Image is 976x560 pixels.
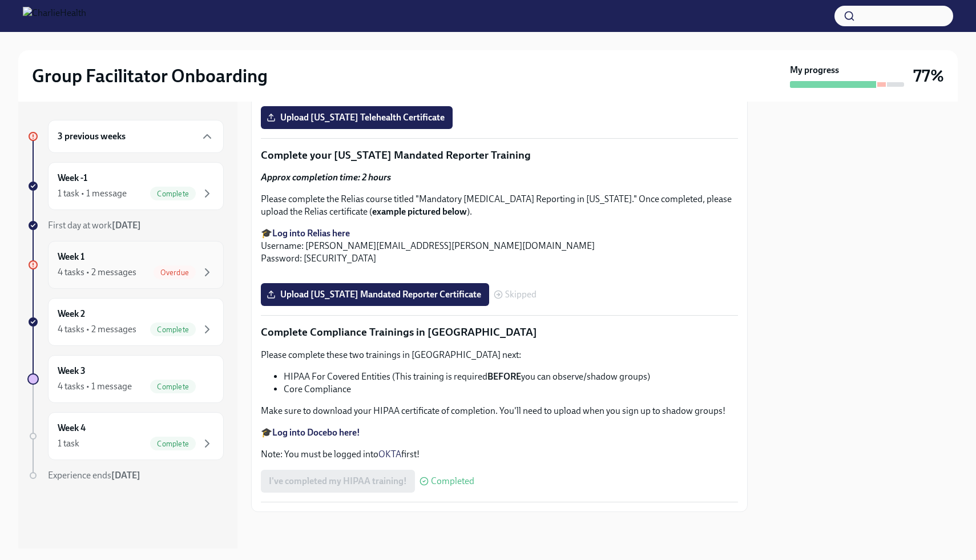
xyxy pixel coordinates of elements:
a: First day at work[DATE] [27,219,224,232]
span: Experience ends [48,470,140,481]
span: Overdue [154,268,196,277]
p: 🎓 [261,426,738,439]
div: 1 task • 1 message [58,187,127,200]
div: 1 task [58,437,79,450]
div: 4 tasks • 1 message [58,380,132,393]
span: Complete [150,440,196,448]
a: Log into Relias here [272,228,350,239]
h6: Week 1 [58,251,84,263]
strong: [DATE] [112,220,141,231]
p: 🎓 Username: [PERSON_NAME][EMAIL_ADDRESS][PERSON_NAME][DOMAIN_NAME] Password: [SECURITY_DATA] [261,227,738,265]
span: Complete [150,190,196,198]
h3: 77% [913,66,944,86]
p: Complete your [US_STATE] Mandated Reporter Training [261,148,738,163]
h2: Group Facilitator Onboarding [32,65,268,87]
p: Note: You must be logged into first! [261,448,738,461]
span: Complete [150,325,196,334]
a: Week 24 tasks • 2 messagesComplete [27,298,224,346]
strong: Approx completion time: 2 hours [261,172,391,183]
h6: Week 4 [58,422,86,434]
p: Please complete the Relias course titled "Mandatory [MEDICAL_DATA] Reporting in [US_STATE]." Once... [261,193,738,218]
h6: 3 previous weeks [58,130,126,143]
span: Completed [431,477,474,486]
h6: Week 3 [58,365,86,377]
img: CharlieHealth [23,7,86,25]
li: Core Compliance [284,383,738,396]
p: Please complete these two trainings in [GEOGRAPHIC_DATA] next: [261,349,738,361]
span: First day at work [48,220,141,231]
span: Complete [150,382,196,391]
h6: Week -1 [58,172,87,184]
strong: My progress [790,64,839,76]
strong: BEFORE [487,371,521,382]
p: Make sure to download your HIPAA certificate of completion. You'll need to upload when you sign u... [261,405,738,417]
a: OKTA [378,449,401,460]
span: Upload [US_STATE] Telehealth Certificate [269,112,445,123]
a: Log into Docebo here! [272,427,360,438]
span: Skipped [505,290,537,299]
div: 4 tasks • 2 messages [58,323,136,336]
a: Week 41 taskComplete [27,412,224,460]
a: Week 34 tasks • 1 messageComplete [27,355,224,403]
p: Complete Compliance Trainings in [GEOGRAPHIC_DATA] [261,325,738,340]
span: Upload [US_STATE] Mandated Reporter Certificate [269,289,481,300]
strong: example pictured below [372,206,467,217]
a: Week -11 task • 1 messageComplete [27,162,224,210]
a: Week 14 tasks • 2 messagesOverdue [27,241,224,289]
h6: Week 2 [58,308,85,320]
li: HIPAA For Covered Entities (This training is required you can observe/shadow groups) [284,370,738,383]
label: Upload [US_STATE] Telehealth Certificate [261,106,453,129]
label: Upload [US_STATE] Mandated Reporter Certificate [261,283,489,306]
strong: [DATE] [111,470,140,481]
div: 4 tasks • 2 messages [58,266,136,279]
div: 3 previous weeks [48,120,224,153]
